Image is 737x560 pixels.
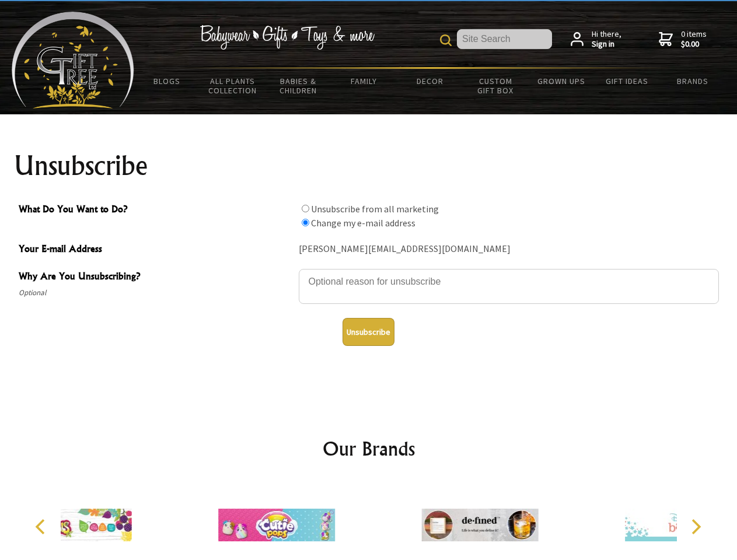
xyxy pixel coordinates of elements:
h1: Unsubscribe [14,152,724,180]
a: 0 items$0.00 [659,29,707,50]
button: Next [683,514,708,540]
a: Babies & Children [266,69,331,103]
img: product search [440,34,452,46]
img: Babywear - Gifts - Toys & more [200,25,375,50]
label: Unsubscribe from all marketing [311,203,439,215]
textarea: Why Are You Unsubscribing? [299,269,719,304]
input: Site Search [457,29,552,49]
strong: $0.00 [681,39,707,50]
span: 0 items [681,29,707,50]
button: Unsubscribe [343,318,394,346]
a: Family [331,69,397,93]
span: What Do You Want to Do? [19,202,293,219]
span: Why Are You Unsubscribing? [19,269,293,286]
input: What Do You Want to Do? [302,205,309,212]
a: Brands [660,69,726,93]
span: Optional [19,286,293,300]
input: What Do You Want to Do? [302,219,309,226]
button: Previous [29,514,55,540]
h2: Our Brands [23,435,714,463]
a: BLOGS [134,69,200,93]
img: Babyware - Gifts - Toys and more... [12,12,134,108]
div: [PERSON_NAME][EMAIL_ADDRESS][DOMAIN_NAME] [299,240,719,258]
label: Change my e-mail address [311,217,415,229]
a: Custom Gift Box [463,69,529,103]
strong: Sign in [592,39,621,50]
a: All Plants Collection [200,69,266,103]
span: Your E-mail Address [19,242,293,258]
span: Hi there, [592,29,621,50]
a: Gift Ideas [594,69,660,93]
a: Hi there,Sign in [571,29,621,50]
a: Decor [397,69,463,93]
a: Grown Ups [528,69,594,93]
